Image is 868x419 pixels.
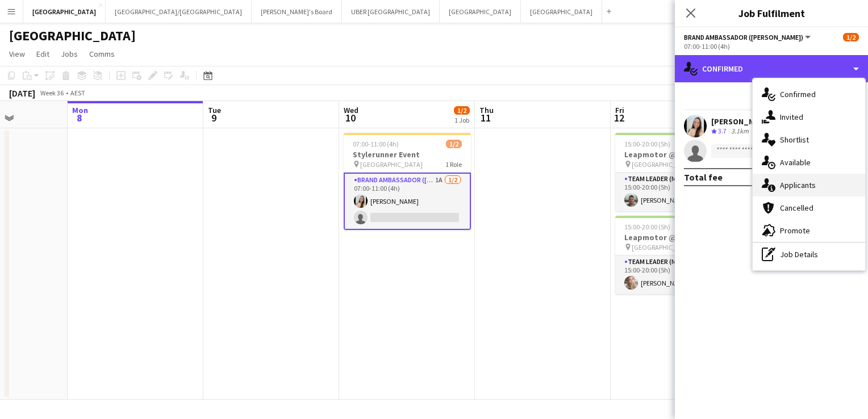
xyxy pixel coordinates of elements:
span: 3.7 [718,127,727,135]
div: AEST [70,89,85,97]
div: [PERSON_NAME] [711,116,771,127]
span: Fri [615,105,624,115]
button: Brand Ambassador ([PERSON_NAME]) [684,33,812,41]
h3: Job Fulfilment [675,6,868,20]
span: Cancelled [780,203,813,213]
h3: Leapmotor @ Costcos [615,149,742,160]
span: 8 [70,111,88,124]
span: 15:00-20:00 (5h) [624,223,670,231]
span: 11 [478,111,494,124]
div: [DATE] [9,87,35,99]
div: 1 Job [454,116,469,124]
span: Confirmed [780,89,816,99]
app-card-role: Brand Ambassador ([PERSON_NAME])1A1/207:00-11:00 (4h)[PERSON_NAME] [344,173,471,230]
span: Applicants [780,180,816,190]
span: Wed [344,105,358,115]
span: 1 Role [445,160,462,169]
app-card-role: Team Leader (Mon - Fri)1/115:00-20:00 (5h)[PERSON_NAME] [615,255,742,294]
button: [PERSON_NAME]'s Board [252,1,342,23]
app-job-card: 07:00-11:00 (4h)1/2Stylerunner Event [GEOGRAPHIC_DATA]1 RoleBrand Ambassador ([PERSON_NAME])1A1/2... [344,133,471,230]
div: Total fee [684,171,723,183]
a: Jobs [56,47,82,61]
a: Edit [32,47,54,61]
button: [GEOGRAPHIC_DATA] [521,1,602,23]
a: View [5,47,30,61]
span: 1/2 [446,140,462,148]
span: Jobs [61,49,78,59]
span: Brand Ambassador (Mon - Fri) [684,33,803,41]
button: [GEOGRAPHIC_DATA] [23,1,106,23]
span: 9 [206,111,221,124]
span: [GEOGRAPHIC_DATA] [632,160,694,169]
span: Thu [479,105,494,115]
a: Comms [85,47,119,61]
button: [GEOGRAPHIC_DATA] [440,1,521,23]
button: UBER [GEOGRAPHIC_DATA] [342,1,440,23]
span: Comms [89,49,115,59]
span: Shortlist [780,135,809,145]
span: 1/2 [843,33,859,41]
span: 1/2 [454,106,470,115]
app-job-card: 15:00-20:00 (5h)1/1Leapmotor @ Costcos [GEOGRAPHIC_DATA] - [GEOGRAPHIC_DATA]1 RoleTeam Leader (Mo... [615,216,742,294]
span: Week 36 [37,89,66,97]
div: Job Details [753,243,865,266]
h3: Stylerunner Event [344,149,471,160]
h3: Leapmotor @ Costcos [615,232,742,242]
span: 10 [342,111,358,124]
span: 07:00-11:00 (4h) [353,140,399,148]
span: [GEOGRAPHIC_DATA] [360,160,423,169]
button: [GEOGRAPHIC_DATA]/[GEOGRAPHIC_DATA] [106,1,252,23]
h1: [GEOGRAPHIC_DATA] [9,27,136,44]
span: Tue [208,105,221,115]
div: 3.1km [729,127,751,136]
span: View [9,49,25,59]
span: Edit [36,49,49,59]
span: 15:00-20:00 (5h) [624,140,670,148]
app-job-card: 15:00-20:00 (5h)1/1Leapmotor @ Costcos [GEOGRAPHIC_DATA]1 RoleTeam Leader (Mon - Fri)1/115:00-20:... [615,133,742,211]
span: Invited [780,112,803,122]
span: Available [780,157,811,167]
span: [GEOGRAPHIC_DATA] - [GEOGRAPHIC_DATA] [632,243,717,252]
span: 12 [614,111,624,124]
div: 07:00-11:00 (4h) [684,42,859,51]
span: Mon [72,105,88,115]
div: Confirmed [675,55,868,82]
app-card-role: Team Leader (Mon - Fri)1/115:00-20:00 (5h)[PERSON_NAME] [615,173,742,211]
span: Promote [780,225,810,236]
